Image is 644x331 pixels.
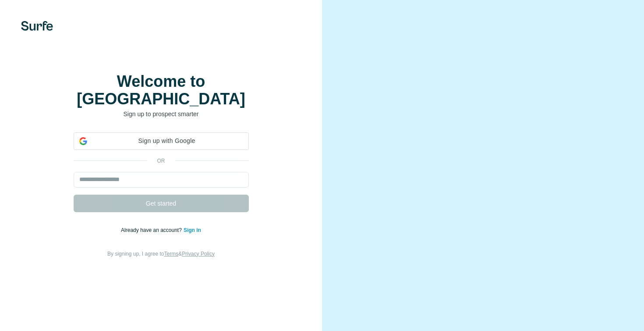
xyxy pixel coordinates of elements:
p: or [147,157,175,165]
span: Already have an account? [121,227,184,233]
span: Sign up with Google [91,136,243,146]
h1: Welcome to [GEOGRAPHIC_DATA] [74,73,249,108]
a: Terms [164,251,179,257]
p: Sign up to prospect smarter [74,110,249,118]
a: Privacy Policy [182,251,215,257]
div: Sign up with Google [74,132,249,150]
a: Sign in [184,227,201,233]
span: By signing up, I agree to & [107,251,215,257]
img: Surfe's logo [21,21,53,31]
